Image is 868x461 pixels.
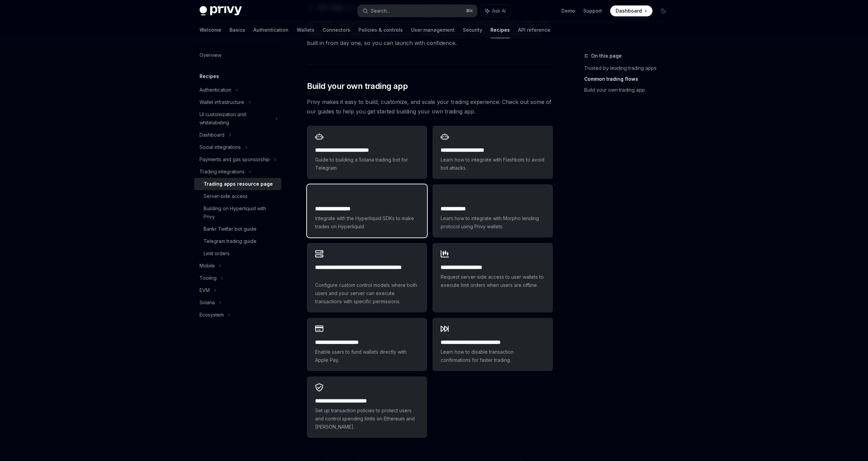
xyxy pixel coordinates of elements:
[358,22,403,38] a: Policies & controls
[200,286,210,294] div: EVM
[658,5,669,16] button: Toggle dark mode
[253,22,289,38] a: Authentication
[432,243,553,312] a: **** **** **** *****Request server-side access to user wallets to execute limit orders when users...
[441,156,544,172] span: Learn how to integrate with Flashbots to avoid bot attacks.
[200,168,245,176] div: Trading integrations
[584,84,674,95] a: Build your own trading app
[441,214,544,231] span: Learn how to integrate with Morpho lending protocol using Privy wallets.
[307,81,408,92] span: Build your own trading app
[200,143,241,151] div: Social integrations
[441,273,544,289] span: Request server-side access to user wallets to execute limit orders when users are offline.
[616,7,642,14] span: Dashboard
[323,22,350,38] a: Connectors
[200,72,219,80] h5: Recipes
[307,184,427,237] a: **** **** **** **Integrate with the Hyperliquid SDKs to make trades on Hyperliquid.
[315,214,419,231] span: Integrate with the Hyperliquid SDKs to make trades on Hyperliquid.
[204,204,277,221] div: Building on Hyperliquid with Privy
[591,52,622,60] span: On this page
[194,178,281,190] a: Trading apps resource page
[492,7,506,14] span: Ask AI
[194,202,281,223] a: Building on Hyperliquid with Privy
[200,274,217,282] div: Tooling
[200,262,215,270] div: Mobile
[358,5,477,17] button: Search...⌘K
[200,110,271,127] div: UI customization and whitelabeling
[610,5,652,16] a: Dashboard
[200,22,221,38] a: Welcome
[204,249,230,258] div: Limit orders
[194,247,281,260] a: Limit orders
[194,223,281,235] a: Bankr Twitter bot guide
[307,97,553,116] span: Privy makes it easy to build, customize, and scale your trading experience. Check out some of our...
[315,281,419,306] span: Configure custom control models where both users and your server can execute transactions with sp...
[466,8,473,14] span: ⌘ K
[441,348,544,364] span: Learn how to disable transaction confirmations for faster trading.
[194,190,281,202] a: Server-side access
[200,6,242,16] img: dark logo
[371,7,390,15] div: Search...
[315,406,419,431] span: Set up transaction policies to protect users and control spending limits on Ethereum and [PERSON_...
[200,51,221,59] div: Overview
[204,225,256,233] div: Bankr Twitter bot guide
[200,131,224,139] div: Dashboard
[561,7,575,14] a: Demo
[315,348,419,364] span: Enable users to fund wallets directly with Apple Pay.
[584,63,674,74] a: Trusted by leading trading apps
[200,298,215,307] div: Solana
[315,156,419,172] span: Guide to building a Solana trading bot for Telegram.
[463,22,482,38] a: Security
[204,180,273,188] div: Trading apps resource page
[204,192,248,200] div: Server-side access
[583,7,602,14] a: Support
[297,22,314,38] a: Wallets
[518,22,550,38] a: API reference
[490,22,510,38] a: Recipes
[584,74,674,84] a: Common trading flows
[204,237,256,245] div: Telegram trading guide
[432,184,553,237] a: **** **** **Learn how to integrate with Morpho lending protocol using Privy wallets.
[411,22,455,38] a: User management
[200,311,224,319] div: Ecosystem
[230,22,245,38] a: Basics
[481,5,511,17] button: Ask AI
[194,235,281,247] a: Telegram trading guide
[194,49,281,61] a: Overview
[200,155,270,164] div: Payments and gas sponsorship
[200,98,244,106] div: Wallet infrastructure
[200,86,231,94] div: Authentication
